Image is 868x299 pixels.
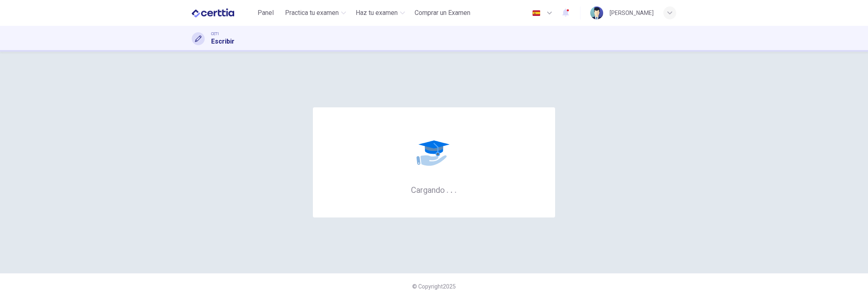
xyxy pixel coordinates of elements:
[411,184,457,195] h6: Cargando
[258,8,274,18] span: Panel
[285,8,339,18] span: Practica tu examen
[253,6,279,20] button: Panel
[454,182,457,196] h6: .
[531,10,541,16] img: es
[192,5,253,21] a: CERTTIA logo
[610,8,654,18] div: [PERSON_NAME]
[412,283,456,290] span: © Copyright 2025
[590,6,603,19] img: Profile picture
[446,182,449,196] h6: .
[356,8,398,18] span: Haz tu examen
[415,8,470,18] span: Comprar un Examen
[192,5,234,21] img: CERTTIA logo
[211,31,219,37] span: CET1
[282,6,349,20] button: Practica tu examen
[411,6,474,20] button: Comprar un Examen
[450,182,453,196] h6: .
[352,6,408,20] button: Haz tu examen
[211,37,235,46] h1: Escribir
